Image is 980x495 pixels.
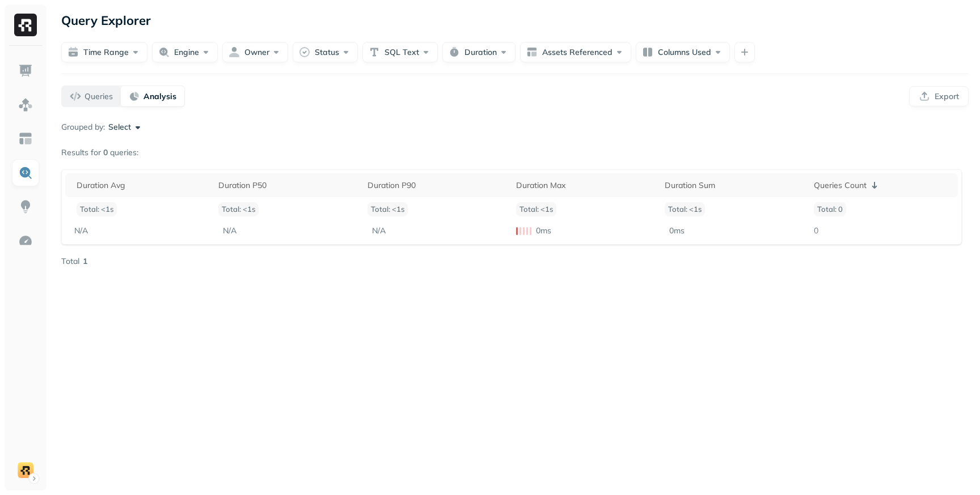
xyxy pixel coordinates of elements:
span: 0 [103,147,108,157]
div: Duration Max [516,180,656,191]
img: Query Explorer [18,165,33,180]
button: Owner [222,42,288,62]
button: Export [909,86,969,106]
p: Grouped by: [61,122,105,133]
img: Dashboard [18,63,33,78]
div: Duration Sum [665,180,804,191]
div: Queries Count [814,178,953,192]
p: Total: <1s [77,202,117,216]
img: Assets [18,97,33,112]
p: 0ms [669,225,685,236]
p: Analysis [143,91,176,102]
p: 1 [83,256,87,267]
button: Engine [152,42,218,62]
img: demo [18,462,33,478]
img: Asset Explorer [18,131,33,146]
p: Queries [85,91,113,102]
p: Total: <1s [516,202,556,216]
p: N/A [372,225,386,236]
p: Results for queries: [61,147,138,158]
div: Duration P50 [218,180,358,191]
p: Total: <1s [218,202,259,216]
img: Optimization [18,233,33,248]
div: Duration P90 [367,180,507,191]
p: Query Explorer [61,10,151,31]
p: N/A [74,225,88,236]
p: N/A [223,225,236,236]
td: 0 [809,221,958,241]
button: Select [108,122,143,133]
button: Columns Used [636,42,730,62]
button: SQL Text [362,42,438,62]
p: Total: <1s [665,202,705,216]
img: Insights [18,199,33,214]
button: Status [293,42,358,62]
p: Total [61,256,79,267]
p: Total: 0 [814,202,846,216]
div: Duration Avg [77,180,209,191]
button: Assets Referenced [520,42,631,62]
button: Time Range [61,42,147,62]
img: Ryft [14,14,37,36]
p: Total: <1s [367,202,408,216]
button: Duration [442,42,516,62]
p: 0ms [536,225,551,236]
